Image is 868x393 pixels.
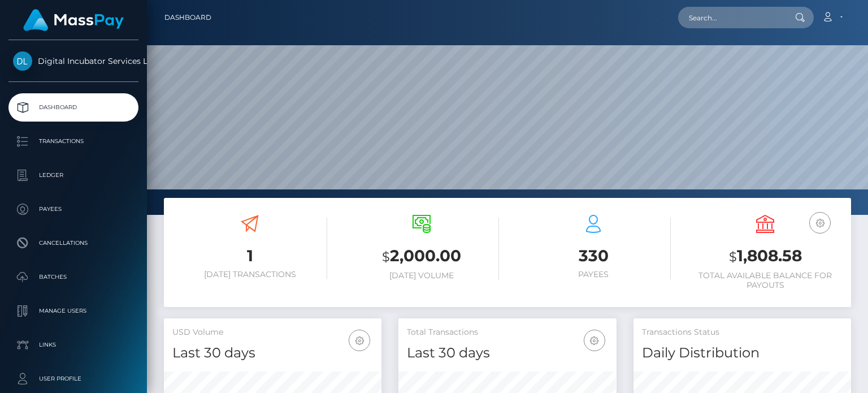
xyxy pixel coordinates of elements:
[13,269,134,286] p: Batches
[8,263,138,291] a: Batches
[13,201,134,218] p: Payees
[13,133,134,150] p: Transactions
[8,93,138,122] a: Dashboard
[344,271,499,280] h6: [DATE] Volume
[642,327,843,338] h5: Transactions Status
[344,245,499,268] h3: 2,000.00
[729,249,737,265] small: $
[13,99,134,116] p: Dashboard
[172,327,373,338] h5: USD Volume
[8,56,138,66] span: Digital Incubator Services Limited
[13,235,134,252] p: Cancellations
[382,249,390,265] small: $
[8,127,138,156] a: Transactions
[516,245,671,267] h3: 330
[8,195,138,223] a: Payees
[407,327,607,338] h5: Total Transactions
[172,245,327,267] h3: 1
[23,9,124,31] img: MassPay Logo
[688,271,843,290] h6: Total Available Balance for Payouts
[8,331,138,359] a: Links
[13,336,134,353] p: Links
[688,245,843,268] h3: 1,808.58
[8,365,138,393] a: User Profile
[8,229,138,257] a: Cancellations
[172,270,327,279] h6: [DATE] Transactions
[8,161,138,189] a: Ledger
[172,343,373,363] h4: Last 30 days
[8,297,138,325] a: Manage Users
[164,6,211,29] a: Dashboard
[516,270,671,279] h6: Payees
[678,7,784,28] input: Search...
[13,167,134,184] p: Ledger
[407,343,607,363] h4: Last 30 days
[13,51,32,71] img: Digital Incubator Services Limited
[642,343,843,363] h4: Daily Distribution
[13,303,134,319] p: Manage Users
[13,370,134,387] p: User Profile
